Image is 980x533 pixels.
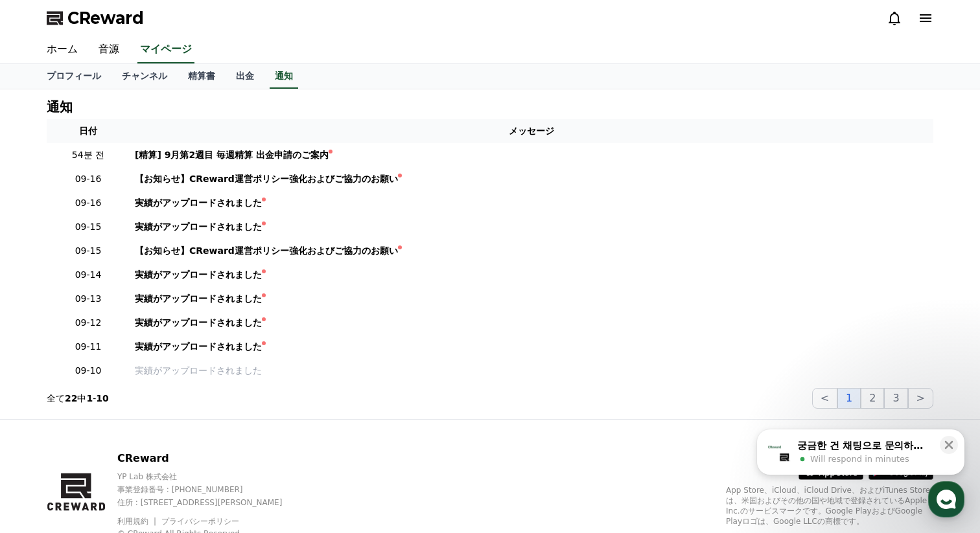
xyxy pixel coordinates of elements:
p: 09-15 [52,220,124,234]
a: プロフィール [36,64,111,89]
a: チャンネル [111,64,178,89]
button: 3 [884,388,907,409]
span: Settings [192,430,224,440]
p: CReward [117,451,305,466]
a: 精算書 [178,64,226,89]
div: 実績がアップロードされました [135,268,262,282]
div: 実績がアップロードされました [135,340,262,354]
p: 54분 전 [52,148,124,162]
p: 09-10 [52,364,124,378]
p: App Store、iCloud、iCloud Drive、およびiTunes Storeは、米国およびその他の国や地域で登録されているApple Inc.のサービスマークです。Google P... [726,485,933,527]
h4: 通知 [47,100,73,114]
p: 住所 : [STREET_ADDRESS][PERSON_NAME] [117,497,305,508]
th: メッセージ [130,119,933,143]
th: 日付 [47,119,130,143]
div: 実績がアップロードされました [135,292,262,306]
strong: 1 [86,393,93,403]
a: Home [4,411,86,443]
a: [精算] 9月第2週目 毎週精算 出金申請のご案内 [135,148,928,162]
a: 実績がアップロードされました [135,220,928,234]
p: YP Lab 株式会社 [117,471,305,482]
a: CReward [47,8,144,28]
a: 実績がアップロードされました [135,292,928,306]
span: Messages [108,431,146,441]
p: 09-15 [52,244,124,258]
a: 【お知らせ】CReward運営ポリシー強化およびご協力のお願い [135,172,928,186]
a: Messages [86,411,167,443]
a: 利用規約 [117,517,158,526]
div: 実績がアップロードされました [135,316,262,330]
a: 通知 [270,64,298,89]
div: 【お知らせ】CReward運営ポリシー強化およびご協力のお願い [135,244,398,258]
a: 【お知らせ】CReward運営ポリシー強化およびご協力のお願い [135,244,928,258]
a: 実績がアップロードされました [135,268,928,282]
p: 全て 中 - [47,392,109,405]
a: マイページ [137,36,194,63]
a: ホーム [36,36,88,63]
a: 実績がアップロードされました [135,196,928,210]
p: 09-13 [52,292,124,306]
strong: 22 [65,393,77,403]
div: 実績がアップロードされました [135,196,262,210]
p: 09-11 [52,340,124,354]
button: 1 [837,388,861,409]
button: 2 [861,388,884,409]
div: 【お知らせ】CReward運営ポリシー強化およびご協力のお願い [135,172,398,186]
p: 09-14 [52,268,124,282]
strong: 10 [96,393,108,403]
a: 音源 [88,36,130,63]
span: CReward [67,8,144,28]
button: < [812,388,837,409]
a: 実績がアップロードされました [135,364,928,378]
div: 実績がアップロードされました [135,220,262,234]
p: 09-16 [52,172,124,186]
a: 実績がアップロードされました [135,316,928,330]
span: Home [33,430,56,440]
a: 出金 [226,64,264,89]
a: プライバシーポリシー [161,517,239,526]
a: Settings [167,411,249,443]
p: 09-16 [52,196,124,210]
p: 09-12 [52,316,124,330]
button: > [908,388,933,409]
a: 実績がアップロードされました [135,340,928,354]
div: [精算] 9月第2週目 毎週精算 出金申請のご案内 [135,148,329,162]
p: 事業登録番号 : [PHONE_NUMBER] [117,484,305,495]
